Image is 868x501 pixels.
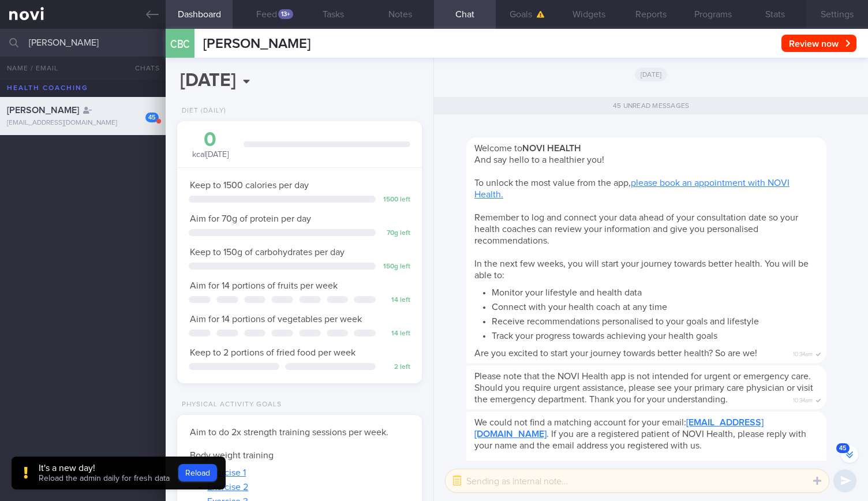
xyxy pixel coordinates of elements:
[177,107,226,115] div: Diet (Daily)
[190,315,362,324] span: Aim for 14 portions of vegetables per week
[492,327,818,342] li: Track your progress towards achieving your health goals
[189,130,232,160] div: kcal [DATE]
[190,451,274,460] span: Body weight training
[492,284,818,298] li: Monitor your lifestyle and health data
[381,196,410,204] div: 1500 left
[841,446,858,463] button: 45
[474,372,813,404] span: Please note that the NOVI Health app is not intended for urgent or emergency care. Should you req...
[793,394,813,405] span: 10:34am
[190,428,388,437] span: Aim to do 2x strength training sessions per week.
[381,330,410,338] div: 14 left
[781,35,856,52] button: Review now
[190,248,345,257] span: Keep to 150g of carbohydrates per day
[190,348,356,357] span: Keep to 2 portions of fried food per week
[381,296,410,305] div: 14 left
[793,347,813,358] span: 10:34am
[145,113,159,122] div: 45
[635,68,668,81] span: [DATE]
[474,178,790,199] a: please book an appointment with NOVI Health.
[474,259,809,280] span: In the next few weeks, you will start your journey towards better health. You will be able to:
[7,119,159,128] div: [EMAIL_ADDRESS][DOMAIN_NAME]
[189,130,232,150] div: 0
[474,418,806,450] span: We could not find a matching account for your email: . If you are a registered patient of NOVI He...
[474,213,798,245] span: Remember to log and connect your data ahead of your consultation date so your health coaches can ...
[492,313,818,327] li: Receive recommendations personalised to your goals and lifestyle
[39,462,170,474] div: It's a new day!
[492,298,818,313] li: Connect with your health coach at any time
[474,155,604,164] span: And say hello to a healthier you!
[381,229,410,238] div: 70 g left
[207,483,248,492] a: Exercise 2
[836,443,850,453] span: 45
[190,214,311,223] span: Aim for 70g of protein per day
[177,401,282,409] div: Physical Activity Goals
[474,144,581,153] span: Welcome to
[203,37,310,51] span: [PERSON_NAME]
[39,474,170,483] span: Reload the admin daily for fresh data
[190,281,338,290] span: Aim for 14 portions of fruits per week
[119,57,166,80] button: Chats
[381,263,410,271] div: 150 g left
[178,464,217,481] button: Reload
[474,349,757,358] span: Are you excited to start your journey towards better health? So are we!
[474,178,790,199] span: To unlock the most value from the app,
[207,468,246,477] a: Exercise 1
[278,9,293,19] div: 13+
[381,363,410,372] div: 2 left
[163,22,197,66] div: CBC
[7,106,79,115] span: [PERSON_NAME]
[190,181,309,190] span: Keep to 1500 calories per day
[522,144,581,153] strong: NOVI HEALTH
